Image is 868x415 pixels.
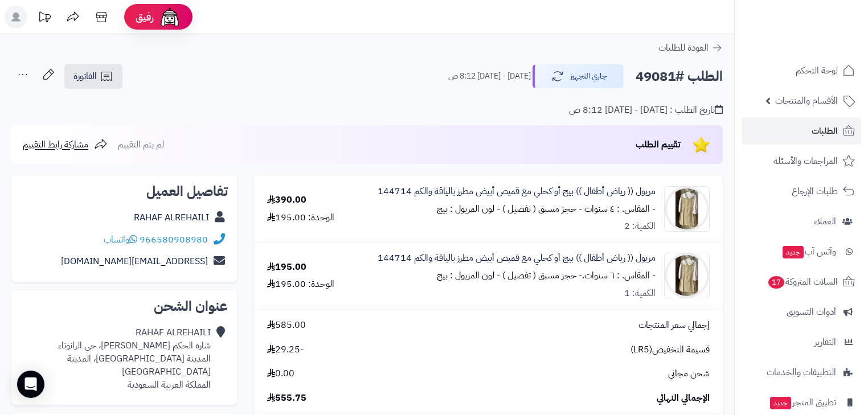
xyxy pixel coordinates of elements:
a: التقارير [742,328,861,356]
small: - لون المريول : بيج [437,202,500,216]
span: -29.25 [267,343,304,356]
a: واتساب [104,233,137,246]
span: الأقسام والمنتجات [775,93,838,109]
span: وآتس آب [781,244,836,260]
a: الطلبات [742,117,861,145]
div: Open Intercom Messenger [17,371,44,398]
a: مشاركة رابط التقييم [23,138,108,151]
a: العملاء [742,208,861,235]
a: [EMAIL_ADDRESS][DOMAIN_NAME] [61,254,208,268]
a: مريول (( رياض أطفال )) بيج أو كحلي مع قميص أبيض مطرز بالياقة والكم 144714 [378,252,656,265]
span: شحن مجاني [668,367,710,380]
a: RAHAF ALREHAILI [134,211,209,224]
a: السلات المتروكة17 [742,268,861,295]
a: طلبات الإرجاع [742,178,861,205]
span: العودة للطلبات [658,41,709,55]
a: التطبيقات والخدمات [742,359,861,386]
span: لوحة التحكم [796,63,838,79]
div: 390.00 [267,194,306,207]
span: التقارير [814,334,836,350]
span: الطلبات [812,123,838,139]
a: المراجعات والأسئلة [742,147,861,175]
span: 17 [768,276,784,289]
small: [DATE] - [DATE] 8:12 ص [448,71,531,82]
span: إجمالي سعر المنتجات [638,319,710,332]
span: السلات المتروكة [767,274,838,290]
div: 195.00 [267,261,306,274]
div: الوحدة: 195.00 [267,278,334,291]
img: 1753774187-IMG_1979-90x90.jpeg [665,253,709,298]
small: - المقاس. : ٦ سنوات.- حجز مسبق ( تفصيل ) [502,269,656,282]
span: قسيمة التخفيض(LR5) [630,343,710,356]
span: تطبيق المتجر [769,395,836,410]
span: العملاء [814,213,836,229]
a: لوحة التحكم [742,57,861,84]
div: الكمية: 2 [624,220,656,233]
a: الفاتورة [64,64,122,89]
span: المراجعات والأسئلة [773,153,838,169]
span: 555.75 [267,392,306,405]
img: ai-face.png [158,6,181,28]
h2: تفاصيل العميل [21,184,228,198]
span: الفاتورة [73,69,97,83]
span: 585.00 [267,319,306,332]
button: جاري التجهيز [533,64,624,88]
a: العودة للطلبات [658,41,723,55]
div: تاريخ الطلب : [DATE] - [DATE] 8:12 ص [569,104,723,117]
h2: الطلب #49081 [636,65,723,88]
span: رفيق [136,10,154,24]
div: RAHAF ALREHAILI شاره الحكم [PERSON_NAME]، حي الرانوناء المدينة [GEOGRAPHIC_DATA]، المدينة [GEOGRA... [21,326,211,391]
small: - المقاس. : ٤ سنوات - حجز مسبق ( تفصيل ) [502,202,656,216]
span: مشاركة رابط التقييم [23,138,88,151]
span: التطبيقات والخدمات [767,364,836,380]
a: أدوات التسويق [742,298,861,326]
a: مريول (( رياض أطفال )) بيج أو كحلي مع قميص أبيض مطرز بالياقة والكم 144714 [378,185,656,198]
div: الوحدة: 195.00 [267,211,334,224]
span: جديد [770,397,791,409]
small: - لون المريول : بيج [437,269,500,282]
span: تقييم الطلب [636,138,681,151]
span: طلبات الإرجاع [792,183,838,199]
a: وآتس آبجديد [742,238,861,265]
img: 1753774187-IMG_1979-90x90.jpeg [665,186,709,232]
a: تحديثات المنصة [30,6,59,31]
span: الإجمالي النهائي [657,392,710,405]
span: جديد [783,246,804,258]
span: 0.00 [267,367,294,380]
a: 966580908980 [140,233,208,246]
h2: عنوان الشحن [21,299,228,313]
span: أدوات التسويق [787,304,836,320]
span: لم يتم التقييم [118,138,164,151]
div: الكمية: 1 [624,287,656,300]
